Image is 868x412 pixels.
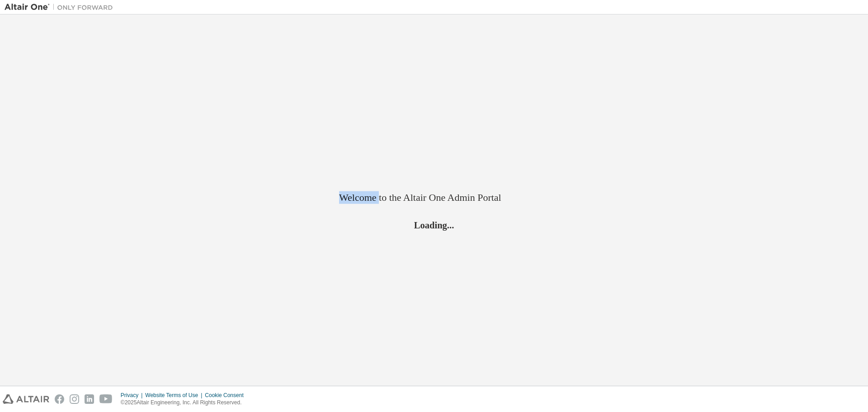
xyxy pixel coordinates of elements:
img: facebook.svg [55,394,64,404]
img: linkedin.svg [85,394,94,404]
img: youtube.svg [99,394,113,404]
img: altair_logo.svg [3,394,49,404]
h2: Loading... [339,219,529,231]
img: instagram.svg [70,394,79,404]
div: Cookie Consent [205,392,249,399]
div: Privacy [121,392,145,399]
p: © 2025 Altair Engineering, Inc. All Rights Reserved. [121,399,249,407]
div: Website Terms of Use [145,392,205,399]
h2: Welcome to the Altair One Admin Portal [339,191,529,204]
img: Altair One [5,3,118,12]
